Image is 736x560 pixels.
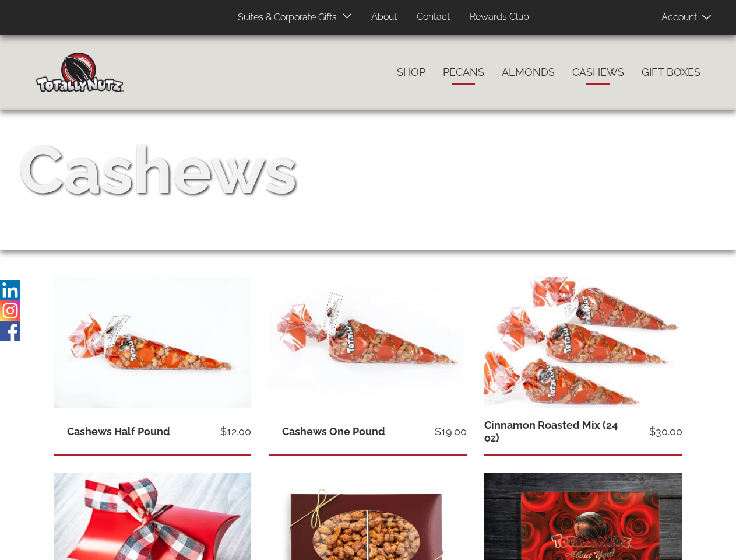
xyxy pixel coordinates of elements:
[484,277,682,409] img: one 8 oz bag of each nut: Almonds, cashews, and pecans
[362,6,406,29] a: About
[484,419,618,444] a: Cinnamon Roasted Mix (24 oz)
[282,425,385,437] a: Cashews One Pound
[408,6,459,29] a: Contact
[54,277,252,409] img: half pound of cinnamon roasted cashews
[434,60,493,85] a: Pecans
[633,60,709,85] a: Gift Boxes
[388,60,434,85] a: Shop
[269,277,467,408] img: 1 pound of freshly roasted cinnamon glazed cashews in a totally nutz poly bag
[36,52,124,92] img: Home
[19,124,297,217] div: Cashews
[229,6,340,29] a: Suites & Corporate Gifts
[493,60,564,85] a: Almonds
[67,425,170,437] a: Cashews Half Pound
[461,6,538,29] a: Rewards Club
[564,60,633,85] a: Cashews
